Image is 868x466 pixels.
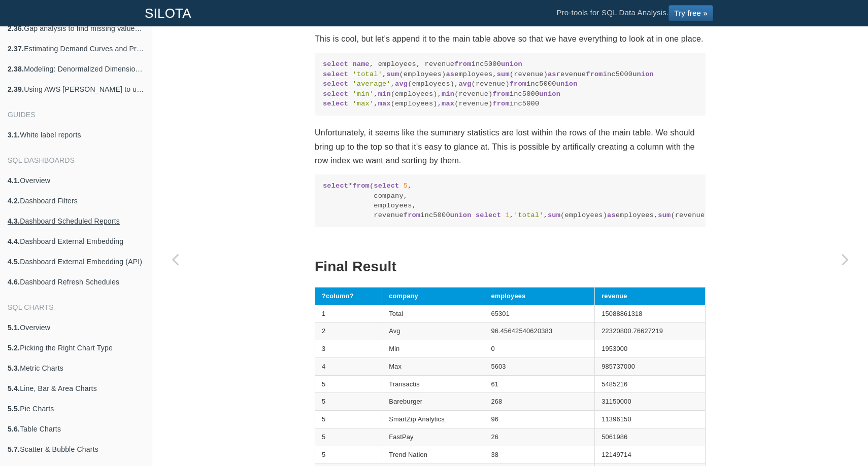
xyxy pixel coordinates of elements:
th: revenue [595,287,706,305]
span: union [539,90,560,98]
td: 5 [315,428,382,446]
span: as [446,70,454,78]
td: 5 [315,393,382,411]
span: 5 [404,182,408,190]
td: Bareburger [382,393,484,411]
td: FastPay [382,428,484,446]
b: 4.2. [8,197,20,205]
th: company [382,287,484,305]
td: Max [382,357,484,375]
span: from [492,90,509,98]
span: 'total' [514,211,544,219]
span: 'min' [353,90,374,98]
td: 61 [484,375,595,393]
td: Trend Nation [382,446,484,463]
span: from [454,60,471,68]
td: 2 [315,322,382,340]
span: union [632,70,654,78]
span: avg [458,80,471,88]
span: max [442,100,454,107]
b: 2.39. [8,85,24,93]
b: 3.1. [8,131,20,139]
a: Try free » [669,5,713,21]
a: Previous page: Calculating Percentage (%) of Total Sum [152,52,198,466]
td: 22320800.76627219 [595,322,706,340]
span: select [374,182,399,190]
td: 985737000 [595,357,706,375]
span: from [353,182,370,190]
td: 26 [484,428,595,446]
span: as [607,211,616,219]
td: 5061986 [595,428,706,446]
td: SmartZip Analytics [382,411,484,428]
td: 5 [315,411,382,428]
span: select [323,90,348,98]
b: 2.37. [8,45,24,53]
b: 4.1. [8,176,20,185]
span: from [492,100,509,107]
span: select [323,80,348,88]
span: select [323,60,348,68]
span: avg [395,80,408,88]
td: 268 [484,393,595,411]
span: from [404,211,420,219]
span: sum [658,211,671,219]
td: 1 [315,305,382,322]
span: 'total' [353,70,383,78]
span: union [556,80,578,88]
td: Min [382,340,484,358]
span: sum [386,70,399,78]
span: union [450,211,472,219]
td: 15088861318 [595,305,706,322]
span: 'max' [353,100,374,107]
b: 4.4. [8,237,20,245]
td: 5485216 [595,375,706,393]
span: min [378,90,391,98]
li: Pro-tools for SQL Data Analysis. [546,1,723,26]
span: select [476,211,501,219]
td: 96.45642540620383 [484,322,595,340]
span: union [501,60,522,68]
td: 12149714 [595,446,706,463]
td: 31150000 [595,393,706,411]
b: 5.3. [8,364,20,372]
span: from [510,80,526,88]
span: select [323,182,348,190]
td: Transactis [382,375,484,393]
p: This is cool, but let's append it to the main table above so that we have everything to look at i... [315,32,706,46]
b: 4.3. [8,217,20,225]
td: 5 [315,446,382,463]
th: ?column? [315,287,382,305]
b: 2.38. [8,65,24,73]
span: max [378,100,391,107]
span: 'average' [353,80,391,88]
b: 4.5. [8,258,20,266]
td: 3 [315,340,382,358]
span: name [353,60,370,68]
th: employees [484,287,595,305]
td: 5603 [484,357,595,375]
b: 5.5. [8,405,20,413]
span: select [323,100,348,107]
b: 4.6. [8,278,20,286]
b: 5.6. [8,425,20,433]
span: from [586,70,603,78]
td: 5 [315,375,382,393]
td: 0 [484,340,595,358]
code: , employees, revenue inc5000 , (employees) employees, (revenue) revenue inc5000 , (employees), (r... [323,59,697,109]
span: min [442,90,454,98]
p: Unfortunately, it seems like the summary statistics are lost within the rows of the main table. W... [315,126,706,167]
td: 38 [484,446,595,463]
td: 1953000 [595,340,706,358]
span: select [323,70,348,78]
td: 4 [315,357,382,375]
a: SILOTA [137,1,199,26]
td: 11396150 [595,411,706,428]
b: 2.36. [8,24,24,32]
td: Avg [382,322,484,340]
span: 1 [505,211,509,219]
h2: Final Result [315,259,706,275]
code: * ( , company, employees, revenue inc5000 , , (employees) employees, (revenue) revenue inc5000 , ... [323,181,697,221]
b: 5.4. [8,384,20,392]
b: 5.7. [8,445,20,453]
